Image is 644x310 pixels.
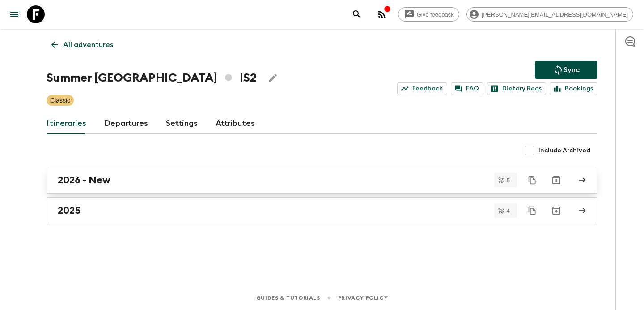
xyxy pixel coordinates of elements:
[5,5,23,23] button: menu
[338,293,388,303] a: Privacy Policy
[538,146,590,155] span: Include Archived
[216,113,255,134] a: Attributes
[50,96,70,105] p: Classic
[547,171,565,189] button: Archive
[501,208,515,214] span: 4
[487,82,546,95] a: Dietary Reqs
[466,7,633,22] div: [PERSON_NAME][EMAIL_ADDRESS][DOMAIN_NAME]
[547,202,565,220] button: Archive
[47,69,257,87] h1: Summer [GEOGRAPHIC_DATA] IS2
[550,82,597,95] a: Bookings
[166,113,198,134] a: Settings
[524,172,540,188] button: Duplicate
[501,177,515,183] span: 5
[535,61,597,79] button: Sync adventure departures to the booking engine
[47,197,597,224] a: 2025
[451,82,483,95] a: FAQ
[58,174,110,186] h2: 2026 - New
[563,65,580,75] p: Sync
[47,167,597,194] a: 2026 - New
[47,113,86,134] a: Itineraries
[63,39,113,50] p: All adventures
[58,205,80,216] h2: 2025
[412,11,459,18] span: Give feedback
[256,293,320,303] a: Guides & Tutorials
[477,11,633,18] span: [PERSON_NAME][EMAIL_ADDRESS][DOMAIN_NAME]
[104,113,148,134] a: Departures
[524,202,540,219] button: Duplicate
[47,36,118,54] a: All adventures
[397,82,447,95] a: Feedback
[398,7,459,22] a: Give feedback
[348,5,366,23] button: search adventures
[264,69,282,87] button: Edit Adventure Title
